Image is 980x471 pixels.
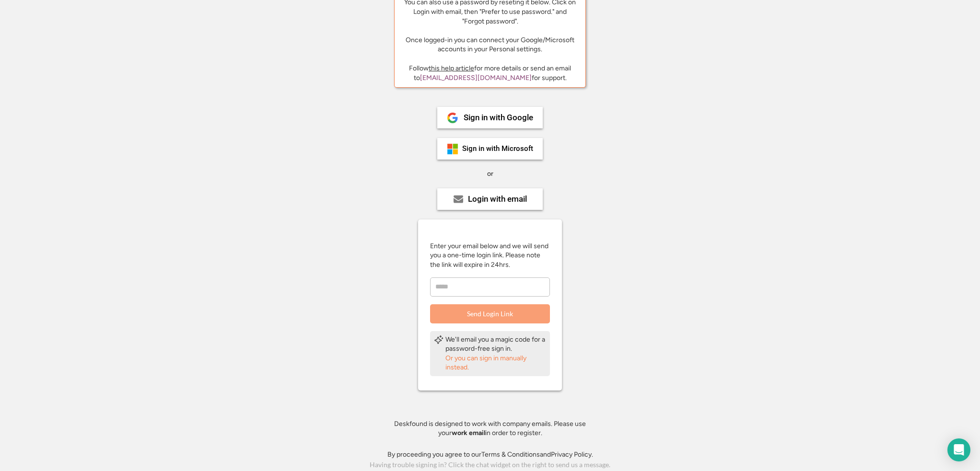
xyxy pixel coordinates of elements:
div: Deskfound is designed to work with company emails. Please use your in order to register. [382,419,598,438]
a: Terms & Conditions [481,450,540,459]
a: Privacy Policy. [551,450,593,459]
button: Send Login Link [430,304,550,323]
div: Sign in with Google [464,114,533,122]
div: or [487,169,493,179]
div: Follow for more details or send an email to for support. [402,64,578,82]
img: 1024px-Google__G__Logo.svg.png [447,112,458,124]
div: Open Intercom Messenger [947,438,970,461]
div: By proceeding you agree to our and [387,450,593,460]
div: We'll email you a magic code for a password-free sign in. [445,335,546,354]
a: [EMAIL_ADDRESS][DOMAIN_NAME] [420,74,532,82]
div: Enter your email below and we will send you a one-time login link. Please note the link will expi... [430,241,550,270]
img: ms-symbollockup_mssymbol_19.png [447,143,458,155]
a: this help article [429,64,474,72]
div: Sign in with Microsoft [462,145,533,152]
strong: work email [452,429,485,437]
div: Login with email [468,195,527,203]
div: Or you can sign in manually instead. [445,354,546,372]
